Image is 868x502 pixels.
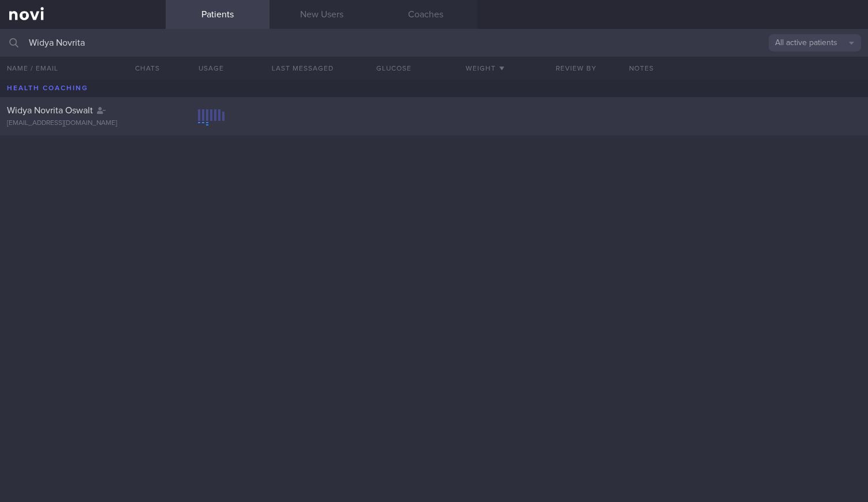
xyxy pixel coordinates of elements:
div: [EMAIL_ADDRESS][DOMAIN_NAME] [7,119,159,128]
div: Notes [622,57,868,80]
button: All active patients [769,34,861,51]
span: Widya Novrita Oswalt [7,106,93,115]
button: Chats [119,57,166,80]
button: Review By [531,57,622,80]
button: Glucose [348,57,439,80]
div: Usage [166,57,257,80]
button: Last Messaged [257,57,348,80]
button: Weight [440,57,531,80]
